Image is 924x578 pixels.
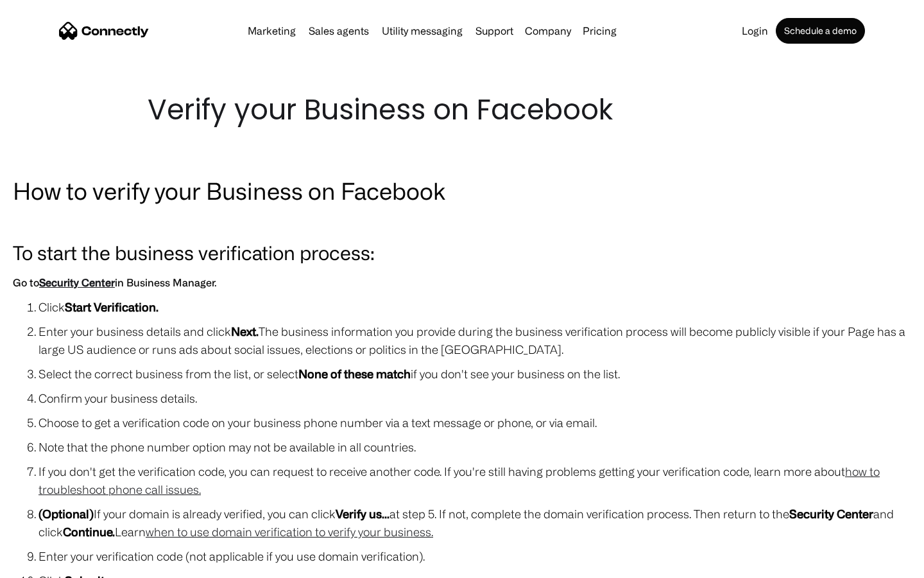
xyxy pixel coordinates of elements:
a: Pricing [577,26,622,36]
strong: None of these match [298,367,411,380]
a: Login [737,26,773,36]
li: Choose to get a verification code on your business phone number via a text message or phone, or v... [38,414,911,432]
h1: Verify your Business on Facebook [148,90,776,130]
li: Confirm your business details. [38,389,911,407]
strong: (Optional) [38,507,94,520]
h2: How to verify your Business on Facebook [13,175,911,207]
a: Security Center [39,277,115,288]
li: Click [38,298,911,316]
li: If you don't get the verification code, you can request to receive another code. If you're still ... [38,462,911,498]
li: Note that the phone number option may not be available in all countries. [38,438,911,456]
h6: Go to in Business Manager. [13,274,911,292]
strong: Next. [231,325,259,338]
li: If your domain is already verified, you can click at step 5. If not, complete the domain verifica... [38,505,911,541]
a: Support [470,26,518,36]
li: Enter your verification code (not applicable if you use domain verification). [38,547,911,565]
ul: Language list [26,556,77,574]
a: Utility messaging [377,26,468,36]
aside: Language selected: English [13,556,77,574]
strong: Security Center [789,507,873,520]
a: when to use domain verification to verify your business. [146,525,433,538]
strong: Start Verification. [65,301,158,313]
a: Schedule a demo [776,18,865,44]
p: ‍ [13,213,911,231]
li: Enter your business details and click The business information you provide during the business ve... [38,322,911,358]
li: Select the correct business from the list, or select if you don't see your business on the list. [38,365,911,383]
a: Sales agents [304,26,374,36]
strong: Verify us... [336,507,389,520]
strong: Continue. [63,525,115,538]
h3: To start the business verification process: [13,238,911,267]
a: Marketing [243,26,301,36]
div: Company [525,22,571,40]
